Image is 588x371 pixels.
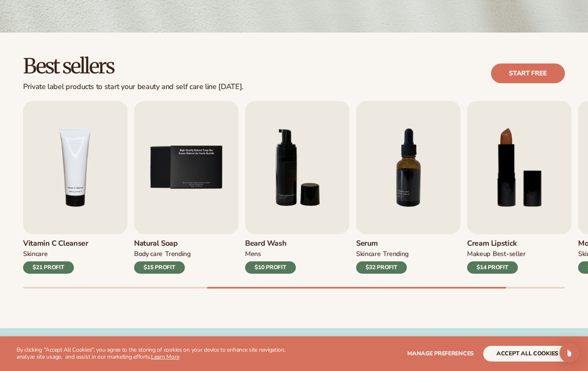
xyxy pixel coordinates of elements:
[383,250,408,258] div: TRENDING
[245,239,296,248] h3: Beard Wash
[23,250,47,258] div: Skincare
[467,239,526,248] h3: Cream Lipstick
[467,261,518,274] div: $14 PROFIT
[17,347,305,361] p: By clicking "Accept All Cookies", you agree to the storing of cookies on your device to enhance s...
[134,250,163,258] div: BODY Care
[356,250,380,258] div: SKINCARE
[491,63,565,83] a: Start free
[23,101,128,274] a: 4 / 9
[493,250,526,258] div: BEST-SELLER
[356,261,407,274] div: $32 PROFIT
[23,261,74,274] div: $21 PROFIT
[23,56,243,77] h2: Best sellers
[407,346,474,362] button: Manage preferences
[467,250,490,258] div: MAKEUP
[23,82,243,92] div: Private label products to start your beauty and self care line [DATE].
[151,353,179,361] a: Learn More
[23,336,138,344] div: Zero Minimum Order QuantitieS
[483,346,571,362] button: accept all cookies
[134,261,185,274] div: $15 PROFIT
[151,336,300,344] div: Dedicated Support From Beauty Experts
[165,250,190,258] div: TRENDING
[23,239,88,248] h3: Vitamin C Cleanser
[245,261,296,274] div: $10 PROFIT
[467,101,571,274] a: 8 / 9
[134,101,239,274] a: 5 / 9
[245,101,349,274] a: 6 / 9
[560,343,579,363] div: Open Intercom Messenger
[313,336,490,344] div: On-Demand Fulfillment and Inventory Tracking
[245,250,261,258] div: mens
[356,239,409,248] h3: Serum
[134,239,191,248] h3: Natural Soap
[356,101,460,274] a: 7 / 9
[407,350,474,357] span: Manage preferences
